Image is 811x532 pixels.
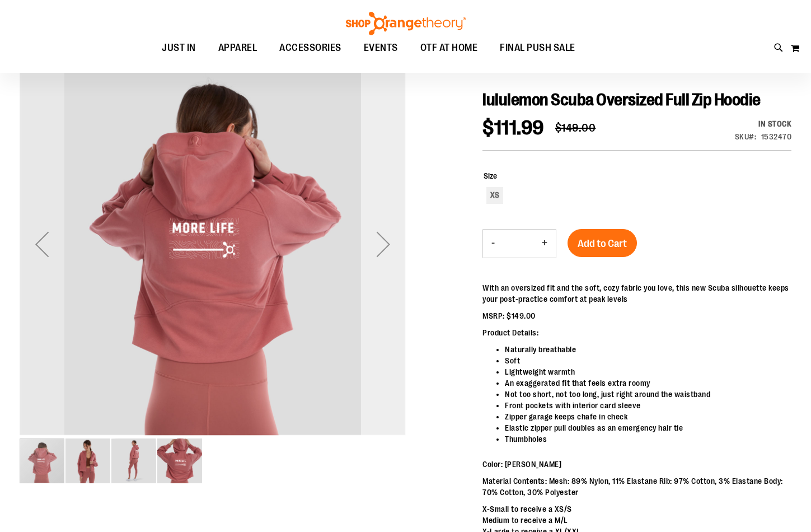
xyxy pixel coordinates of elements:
img: Shop Orangetheory [344,12,467,35]
button: Decrease product quantity [483,230,503,258]
p: Material Contents: Mesh: 89% Nylon, 11% Elastane Rib: 97% Cotton, 3% Elastane Body: 70% Cotton, 3... [482,475,791,498]
span: OTF AT HOME [420,35,478,60]
div: Availability [735,118,792,129]
span: $111.99 [482,116,544,139]
span: Size [484,171,497,180]
div: image 2 of 4 [65,437,111,484]
button: Increase product quantity [533,230,556,258]
p: Color: [PERSON_NAME] [482,459,791,470]
p: Product Details: [482,327,791,338]
li: Soft [505,355,791,366]
div: 1532470 [761,131,792,142]
span: lululemon Scuba Oversized Full Zip Hoodie [482,90,761,109]
div: image 3 of 4 [111,437,157,484]
div: Product image for lululemon Scuba Oversized Full Zip Hoodie [20,51,406,437]
div: Previous [20,51,64,437]
button: Add to Cart [568,229,637,257]
p: MSRP: $149.00 [482,310,791,321]
span: FINAL PUSH SALE [500,35,575,60]
img: Product image for lululemon Scuba Oversized Full Zip Hoodie [20,49,406,436]
div: image 1 of 4 [20,437,65,484]
img: Alternate image #3 for 1532470 [157,438,202,483]
span: EVENTS [364,35,398,60]
span: JUST IN [162,35,196,60]
li: An exaggerated fit that feels extra roomy [505,377,791,389]
span: Add to Cart [578,237,627,250]
img: Alternate image #1 for 1532470 [65,438,110,483]
li: Lightweight warmth [505,366,791,377]
div: In stock [735,118,792,129]
li: Naturally breathable [505,344,791,355]
input: Product quantity [503,230,533,257]
li: Not too short, not too long, just right around the waistband [505,389,791,400]
span: $149.00 [555,122,596,134]
li: Front pockets with interior card sleeve [505,400,791,411]
div: image 4 of 4 [157,437,202,484]
div: carousel [20,51,406,484]
img: Alternate image #2 for 1532470 [111,438,156,483]
li: Thumbholes [505,433,791,445]
li: Zipper garage keeps chafe in check [505,411,791,422]
div: XS [486,187,503,204]
div: Next [361,51,406,437]
span: ACCESSORIES [279,35,341,60]
span: APPAREL [218,35,257,60]
li: Elastic zipper pull doubles as an emergency hair tie [505,422,791,433]
p: With an oversized fit and the soft, cozy fabric you love, this new Scuba silhouette keeps your po... [482,282,791,305]
strong: SKU [735,132,757,141]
